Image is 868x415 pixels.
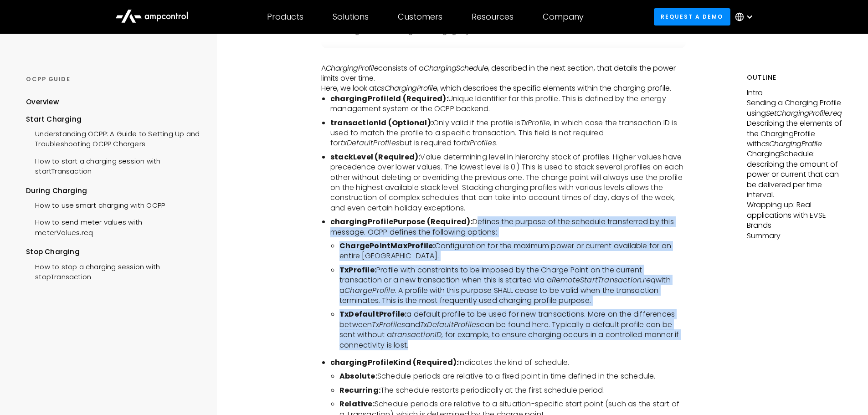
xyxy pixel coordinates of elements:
[339,371,686,381] li: Schedule periods are relative to a fixed point in time defined in the schedule.
[267,12,303,22] div: Products
[330,93,448,104] b: chargingProfileId (Required):
[339,399,375,409] b: Relative:
[339,309,686,350] li: a default profile to be used for new transactions. More on the differences between and can be fou...
[26,213,200,240] a: How to send meter values with meterValues.req
[26,75,200,83] div: OCPP GUIDE
[747,98,842,118] p: Sending a Charging Profile using
[339,241,686,261] li: Configuration for the maximum power or current available for an entire [GEOGRAPHIC_DATA].
[26,97,59,107] div: Overview
[747,88,842,98] p: Intro
[26,152,200,179] a: How to start a charging session with startTransaction
[344,285,395,296] i: ChargeProfile
[747,73,842,82] h5: Outline
[339,265,686,306] li: Profile with constraints to be imposed by the Charge Point on the current transaction or a new tr...
[330,118,433,128] b: transactionId (Optional):
[747,149,842,200] p: ChargingSchedule: describing the amount of power or current that can be delivered per time interval.
[321,53,686,63] p: ‍
[339,385,686,395] li: The schedule restarts periodically at the first schedule period.
[424,63,488,73] em: ChargingSchedule
[321,83,686,93] p: Here, we look at , which describes the specific elements within the charging profile.
[766,108,842,118] em: SetChargingProfile.req
[543,12,584,22] div: Company
[552,275,656,285] i: RemoteStartTransaction.req
[761,138,822,149] em: csChargingProfile
[392,329,442,340] i: transactionID
[333,12,369,22] div: Solutions
[339,371,377,381] b: Absolute:
[339,309,406,319] b: TxDefaultProfile:
[26,124,200,152] a: Understanding OCPP: A Guide to Setting Up and Troubleshooting OCPP Chargers
[747,200,842,231] p: Wrapping up: Real applications with EVSE Brands
[26,247,200,257] div: Stop Charging
[321,63,686,84] p: A consists of a , described in the next section, that details the power limits over time.
[339,385,380,395] b: Recurring:
[26,257,200,285] a: How to stop a charging session with stopTransaction
[521,118,550,128] i: TxProfile
[377,83,437,93] em: csChargingProfile
[398,12,442,22] div: Customers
[330,118,686,149] li: Only valid if the profile is , in which case the transaction ID is used to match the profile to a...
[26,97,59,114] a: Overview
[654,8,730,25] a: Request a demo
[330,217,686,237] li: Defines the purpose of the schedule transferred by this message. OCPP defines the following options:
[330,358,686,368] li: Indicates the kind of schedule.
[372,319,405,330] i: TxProfiles
[341,138,400,148] i: txDefaultProfiles
[330,152,420,162] b: stackLevel (Required):
[326,63,379,73] em: ChargingProfile
[339,241,435,251] b: ChargePointMaxProfile:
[747,118,842,149] p: Describing the elements of the ChargingProfile with
[339,265,376,275] b: TxProfile:
[26,114,200,124] div: Start Charging
[330,94,686,114] li: Unique Identifier for this profile. This is defined by the energy management system or the OCPP b...
[472,12,514,22] div: Resources
[26,186,200,196] div: During Charging
[330,152,686,213] li: Value determining level in hierarchy stack of profiles. Higher values have precedence over lower ...
[420,319,480,330] i: TxDefaultProfiles
[26,196,165,213] a: How to use smart charging with OCPP
[747,231,842,241] p: Summary
[330,357,458,368] b: chargingProfileKind (Required):
[330,216,473,227] b: chargingProfilePurpose (Required):
[464,138,496,148] i: txProfiles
